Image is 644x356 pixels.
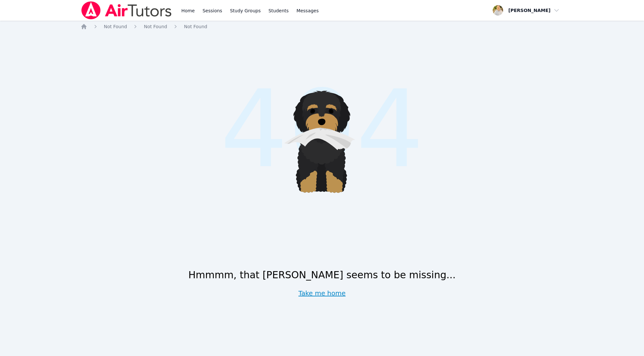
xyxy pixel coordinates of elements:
[81,23,564,30] nav: Breadcrumb
[104,24,127,29] span: Not Found
[144,23,167,30] a: Not Found
[184,23,207,30] a: Not Found
[144,24,167,29] span: Not Found
[184,24,207,29] span: Not Found
[296,7,319,14] span: Messages
[220,49,424,210] span: 404
[188,269,455,281] h1: Hmmmm, that [PERSON_NAME] seems to be missing...
[298,289,346,298] a: Take me home
[104,23,127,30] a: Not Found
[81,1,172,19] img: Air Tutors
